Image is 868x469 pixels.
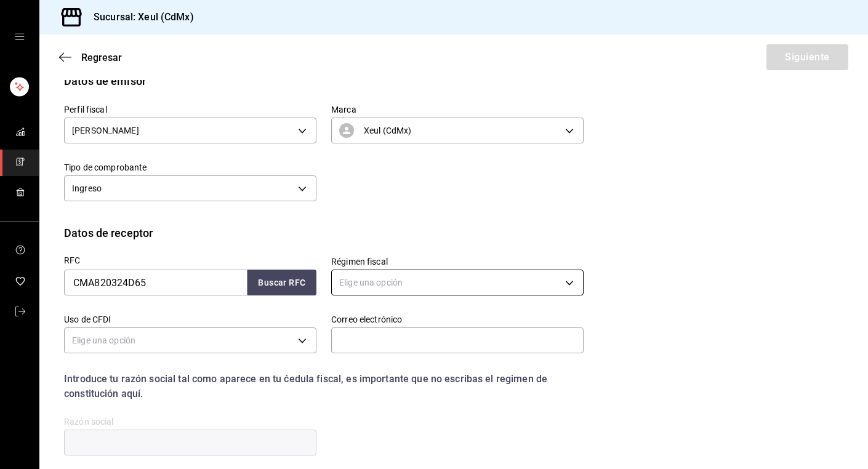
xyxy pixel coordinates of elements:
[247,270,316,295] button: Buscar RFC
[84,10,194,25] h3: Sucursal: Xeul (CdMx)
[81,52,122,63] span: Regresar
[64,327,316,353] div: Elige una opción
[364,124,411,137] span: Xeul (CdMx)
[72,182,102,194] span: Ingreso
[331,270,584,295] div: Elige una opción
[331,257,584,266] label: Régimen fiscal
[64,225,153,241] div: Datos de receptor
[64,417,316,426] label: Razón social
[64,105,316,114] label: Perfil fiscal
[331,105,584,114] label: Marca
[64,315,316,324] label: Uso de CFDI
[15,32,25,42] button: open drawer
[64,163,316,172] label: Tipo de comprobante
[64,73,146,89] div: Datos de emisor
[64,118,316,143] div: [PERSON_NAME]
[331,315,584,324] label: Correo electrónico
[59,52,122,63] button: Regresar
[64,372,584,401] div: Introduce tu razón social tal como aparece en tu ćedula fiscal, es importante que no escribas el ...
[64,256,316,265] label: RFC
